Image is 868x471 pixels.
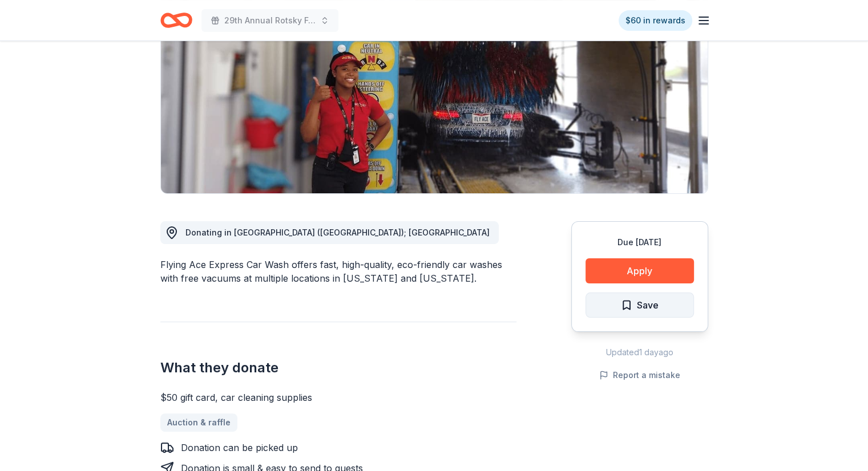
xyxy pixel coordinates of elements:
[619,10,692,31] a: $60 in rewards
[586,235,694,249] div: Due [DATE]
[586,293,694,318] button: Save
[637,298,659,312] span: Save
[185,228,490,237] span: Donating in [GEOGRAPHIC_DATA] ([GEOGRAPHIC_DATA]); [GEOGRAPHIC_DATA]
[181,441,298,454] div: Donation can be picked up
[224,14,316,27] span: 29th Annual Rotsky Foundation Silent Auction
[160,258,516,285] div: Flying Ace Express Car Wash offers fast, high-quality, eco-friendly car washes with free vacuums ...
[160,7,192,34] a: Home
[160,359,516,377] h2: What they donate
[201,9,338,32] button: 29th Annual Rotsky Foundation Silent Auction
[160,413,237,432] a: Auction & raffle
[571,346,708,359] div: Updated 1 day ago
[586,258,694,283] button: Apply
[160,391,516,404] div: $50 gift card, car cleaning supplies
[599,368,680,382] button: Report a mistake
